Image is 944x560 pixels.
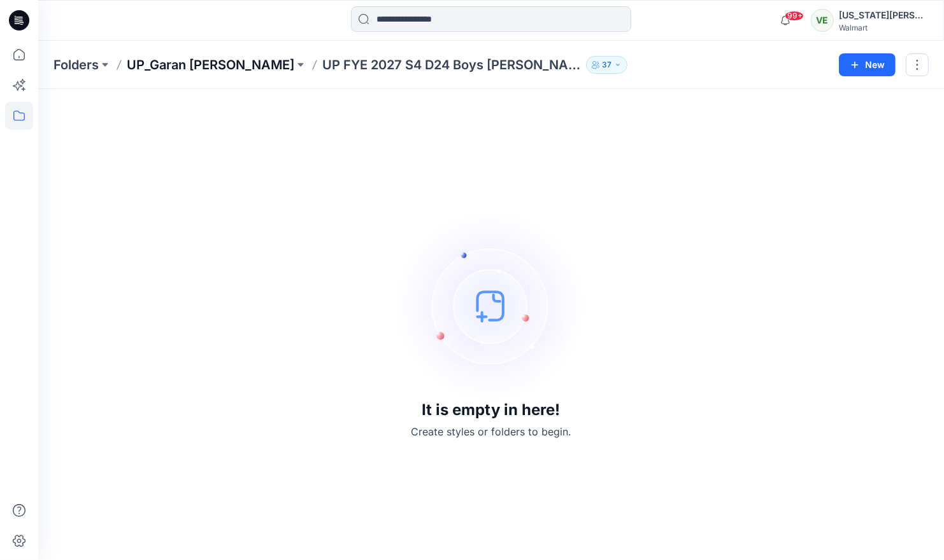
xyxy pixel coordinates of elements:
[422,401,561,419] h3: It is empty in here!
[411,424,571,439] p: Create styles or folders to begin.
[602,58,611,72] p: 37
[839,53,896,76] button: New
[127,56,294,74] a: UP_Garan [PERSON_NAME]
[396,210,587,401] img: empty-state-image.svg
[839,23,928,32] div: Walmart
[839,8,928,23] div: [US_STATE][PERSON_NAME]
[785,11,804,21] span: 99+
[54,56,99,74] a: Folders
[811,9,834,32] div: VE
[322,56,581,74] p: UP FYE 2027 S4 D24 Boys [PERSON_NAME]
[586,56,627,74] button: 37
